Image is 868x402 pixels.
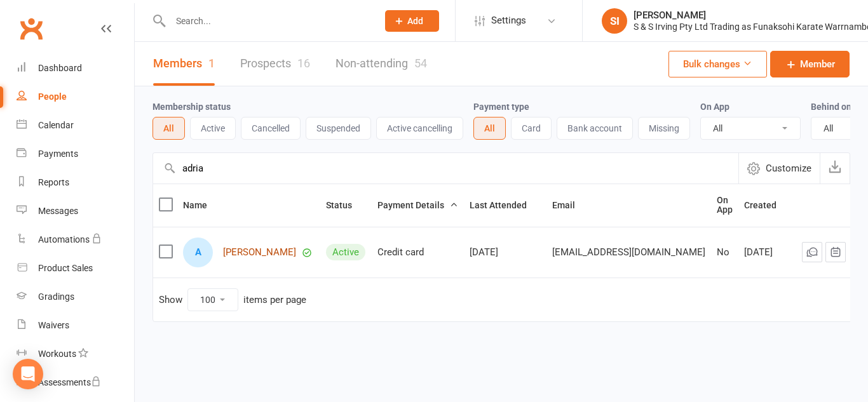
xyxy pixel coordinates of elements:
button: Cancelled [241,117,301,140]
a: Prospects16 [240,42,310,86]
div: Waivers [38,320,69,330]
div: No [717,247,733,258]
a: Clubworx [15,13,47,44]
a: Gradings [17,283,134,311]
button: Bank account [557,117,633,140]
button: Add [385,10,439,32]
a: People [17,83,134,111]
span: Created [744,200,790,210]
a: Product Sales [17,254,134,283]
label: On App [700,102,729,112]
a: [PERSON_NAME] [223,247,296,258]
div: 1 [208,57,215,70]
div: [DATE] [744,247,790,258]
button: Suspended [306,117,371,140]
span: Last Attended [470,200,541,210]
a: Assessments [17,368,134,397]
button: Email [552,198,589,213]
div: Messages [38,206,78,216]
div: SI [602,8,627,34]
div: Automations [38,234,90,245]
button: Status [326,198,366,213]
a: Dashboard [17,54,134,83]
span: Customize [766,161,811,176]
div: People [38,91,67,102]
span: Add [407,16,423,26]
div: Calendar [38,120,74,130]
div: Payments [38,149,78,159]
div: Active [326,244,365,260]
div: Reports [38,177,69,187]
label: Payment type [473,102,529,112]
button: Card [511,117,552,140]
span: Payment Details [377,200,458,210]
a: Reports [17,168,134,197]
a: Members1 [153,42,215,86]
div: Gradings [38,291,74,302]
button: All [153,117,185,140]
div: Assessments [38,377,101,387]
a: Non-attending54 [336,42,427,86]
input: Search... [166,12,369,30]
a: Waivers [17,311,134,340]
button: Active [190,117,236,140]
a: Payments [17,140,134,168]
a: Member [770,51,850,77]
div: Credit card [377,247,458,258]
div: 16 [297,57,310,70]
a: Workouts [17,340,134,368]
button: Created [744,198,790,213]
div: Show [159,288,306,311]
a: Calendar [17,111,134,140]
a: Messages [17,197,134,225]
div: Product Sales [38,263,93,273]
span: [EMAIL_ADDRESS][DOMAIN_NAME] [552,240,705,264]
span: Status [326,200,366,210]
button: Active cancelling [376,117,463,140]
button: All [473,117,506,140]
div: [DATE] [470,247,541,258]
div: A [183,238,213,267]
label: Membership status [153,102,231,112]
div: Open Intercom Messenger [13,359,43,389]
span: Member [800,57,835,72]
div: Workouts [38,349,76,359]
th: On App [711,184,738,227]
button: Missing [638,117,690,140]
a: Automations [17,225,134,254]
div: items per page [243,295,306,305]
button: Customize [738,153,820,184]
button: Name [183,198,221,213]
button: Bulk changes [668,51,767,77]
span: Settings [491,6,526,35]
button: Last Attended [470,198,541,213]
button: Payment Details [377,198,458,213]
span: Email [552,200,589,210]
div: Dashboard [38,63,82,73]
input: Search by contact name [153,153,738,184]
div: 54 [414,57,427,70]
span: Name [183,200,221,210]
